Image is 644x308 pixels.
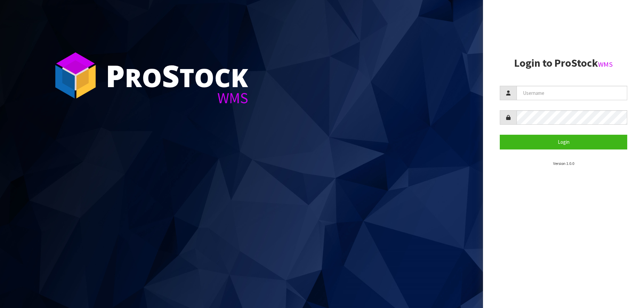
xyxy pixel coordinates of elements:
[500,135,627,149] button: Login
[162,55,179,96] span: S
[106,60,248,90] div: ro tock
[517,86,627,100] input: Username
[598,60,613,69] small: WMS
[500,57,627,69] h2: Login to ProStock
[106,90,248,106] div: WMS
[553,161,574,166] small: Version 1.0.0
[106,55,125,96] span: P
[50,50,101,101] img: ProStock Cube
